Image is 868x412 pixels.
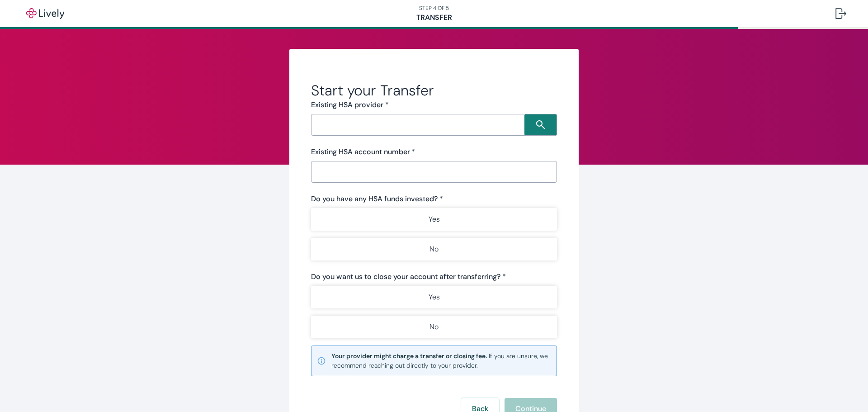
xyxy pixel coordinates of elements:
p: No [429,244,439,255]
p: Yes [429,214,440,225]
label: Do you want us to close your account after transferring? * [311,271,506,282]
button: No [311,238,557,260]
button: Yes [311,286,557,308]
button: No [311,316,557,338]
button: Log out [828,3,854,24]
strong: Your provider might charge a transfer or closing fee. [331,352,487,360]
button: Yes [311,208,557,231]
label: Do you have any HSA funds invested? * [311,194,443,204]
button: Search icon [524,114,557,136]
p: Yes [429,292,440,303]
small: If you are unsure, we recommend reaching out directly to your provider. [331,351,551,370]
h2: Start your Transfer [311,81,557,99]
img: Lively [20,8,71,19]
svg: Search icon [536,120,545,129]
label: Existing HSA account number [311,147,415,157]
label: Existing HSA provider * [311,99,389,110]
p: No [429,322,439,332]
input: Search input [314,118,524,131]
